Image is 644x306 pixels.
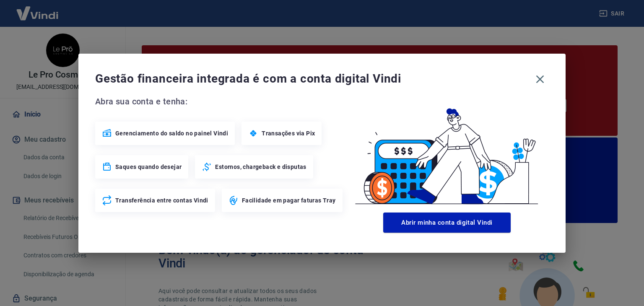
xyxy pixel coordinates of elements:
[215,163,306,171] span: Estornos, chargeback e disputas
[242,196,336,205] span: Facilidade em pagar faturas Tray
[115,196,208,205] span: Transferência entre contas Vindi
[383,213,511,233] button: Abrir minha conta digital Vindi
[95,70,531,87] span: Gestão financeira integrada é com a conta digital Vindi
[345,95,549,209] img: Good Billing
[115,163,182,171] span: Saques quando desejar
[95,95,345,108] span: Abra sua conta e tenha:
[262,129,315,137] span: Transações via Pix
[115,129,228,137] span: Gerenciamento do saldo no painel Vindi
